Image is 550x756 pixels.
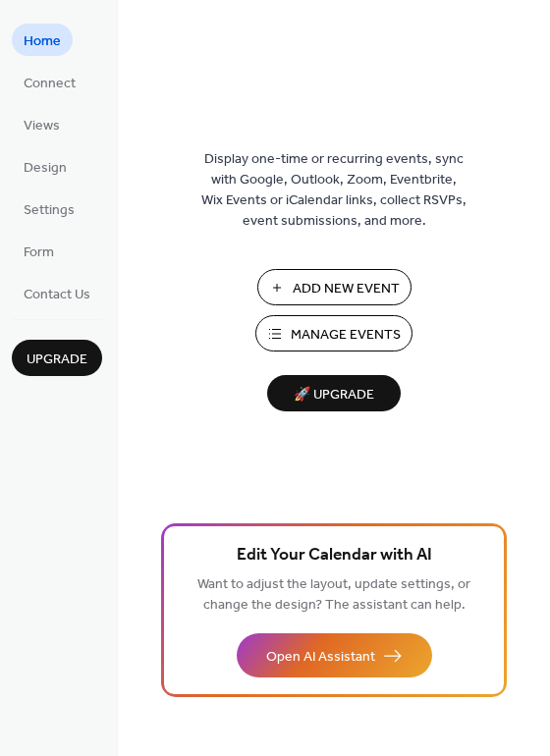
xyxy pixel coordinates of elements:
[24,74,76,94] span: Connect
[24,31,61,52] span: Home
[267,375,401,411] button: 🚀 Upgrade
[255,315,412,351] button: Manage Events
[12,235,66,267] a: Form
[197,571,470,619] span: Want to adjust the layout, update settings, or change the design? The assistant can help.
[24,243,54,263] span: Form
[266,647,375,668] span: Open AI Assistant
[12,277,102,309] a: Contact Us
[24,158,67,179] span: Design
[12,108,72,140] a: Views
[12,24,73,56] a: Home
[257,269,412,305] button: Add New Event
[12,192,86,225] a: Settings
[24,200,75,221] span: Settings
[279,382,389,408] span: 🚀 Upgrade
[12,66,87,98] a: Connect
[24,116,60,136] span: Views
[12,150,79,183] a: Design
[201,149,467,232] span: Display one-time or recurring events, sync with Google, Outlook, Zoom, Eventbrite, Wix Events or ...
[12,340,102,376] button: Upgrade
[237,542,432,569] span: Edit Your Calendar with AI
[291,325,401,346] span: Manage Events
[27,350,87,370] span: Upgrade
[24,285,90,305] span: Contact Us
[293,279,400,299] span: Add New Event
[237,633,432,677] button: Open AI Assistant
